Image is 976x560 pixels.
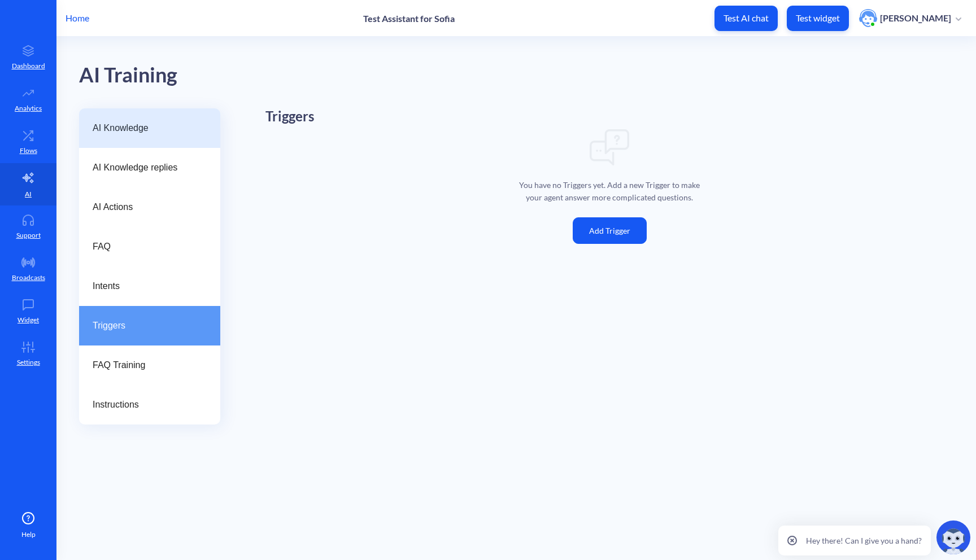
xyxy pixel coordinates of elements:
span: Triggers [93,319,198,333]
span: AI Knowledge [93,121,198,135]
p: Broadcasts [12,273,45,283]
span: AI Knowledge replies [93,161,198,174]
p: Widget [18,315,39,325]
p: Analytics [15,103,42,113]
a: Triggers [79,306,220,345]
span: Help [21,530,36,540]
span: FAQ Training [93,358,198,372]
p: Test AI chat [724,12,769,24]
p: Support [16,230,41,240]
span: Instructions [93,398,198,412]
a: AI Actions [79,187,220,227]
p: Test widget [796,12,840,24]
a: FAQ Training [79,345,220,385]
h1: Triggers [265,108,935,125]
a: Instructions [79,385,220,425]
button: Test widget [787,6,849,31]
p: Dashboard [12,61,45,71]
span: AI Actions [93,200,198,214]
a: AI Knowledge replies [79,148,220,187]
p: Flows [20,146,37,156]
p: Test Assistant for Sofia [363,13,455,24]
img: copilot-icon.svg [936,520,970,554]
img: img [590,129,629,165]
p: [PERSON_NAME] [880,12,951,24]
button: Test AI chat [714,6,778,31]
p: Settings [17,357,40,368]
a: AI Knowledge [79,108,220,148]
button: user photo[PERSON_NAME] [853,8,967,28]
img: user photo [859,9,877,27]
div: AI Training [79,59,177,91]
p: Home [66,11,89,25]
p: You have no Triggers yet. Add a new Trigger to make your agent answer more complicated questions. [516,179,703,204]
a: Intents [79,266,220,306]
span: Intents [93,279,198,293]
a: FAQ [79,227,220,266]
p: Hey there! Can I give you a hand? [806,535,922,546]
span: FAQ [93,240,198,253]
p: AI [25,189,32,199]
button: Add Trigger [573,217,647,244]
